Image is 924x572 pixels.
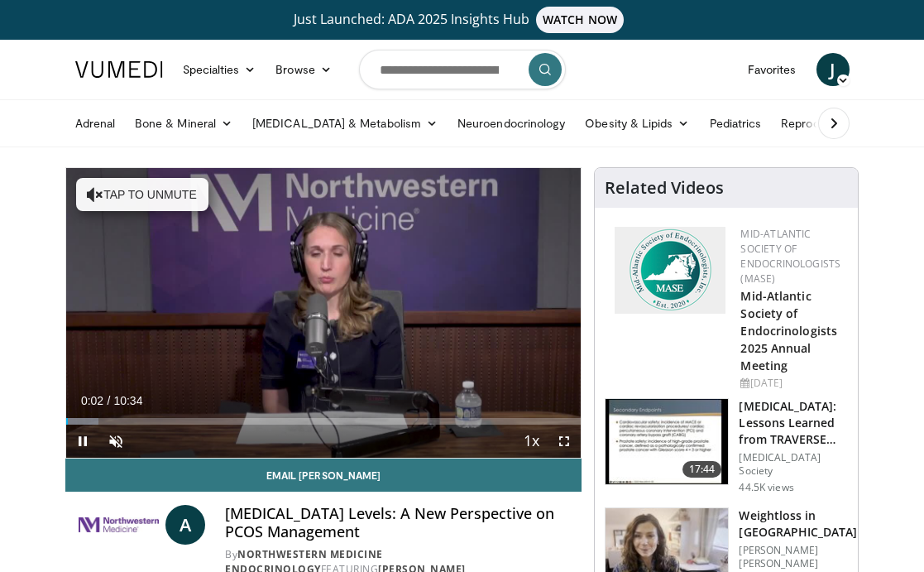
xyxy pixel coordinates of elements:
[605,178,724,198] h4: Related Videos
[108,394,111,407] span: /
[739,481,793,494] p: 44.5K views
[359,50,566,89] input: Search topics, interventions
[739,544,857,570] p: [PERSON_NAME] [PERSON_NAME]
[740,227,840,286] a: Mid-Atlantic Society of Endocrinologists (MASE)
[700,107,772,140] a: Pediatrics
[605,398,848,494] a: 17:44 [MEDICAL_DATA]: Lessons Learned from TRAVERSE 2024 [MEDICAL_DATA] Society 44.5K views
[682,461,722,478] span: 17:44
[75,61,163,78] img: VuMedi Logo
[615,227,725,314] img: f382488c-070d-4809-84b7-f09b370f5972.png.150x105_q85_autocrop_double_scale_upscale_version-0.2.png
[65,107,126,140] a: Adrenal
[65,7,859,33] a: Just Launched: ADA 2025 Insights HubWATCH NOW
[740,376,845,391] div: [DATE]
[79,505,160,545] img: Northwestern Medicine Endocrinology
[738,53,807,86] a: Favorites
[242,107,448,140] a: [MEDICAL_DATA] & Metabolism
[81,394,103,407] span: 0:02
[66,425,99,458] button: Pause
[606,399,728,485] img: 1317c62a-2f0d-4360-bee0-b1bff80fed3c.150x105_q85_crop-smart_upscale.jpg
[125,107,242,140] a: Bone & Mineral
[76,178,208,211] button: Tap to unmute
[173,53,266,86] a: Specialties
[65,459,582,492] a: Email [PERSON_NAME]
[739,507,857,541] h3: Weightloss in [GEOGRAPHIC_DATA]
[739,398,848,448] h3: [MEDICAL_DATA]: Lessons Learned from TRAVERSE 2024
[536,7,624,33] span: WATCH NOW
[515,425,548,458] button: Playback Rate
[771,107,862,140] a: Reproductive
[575,107,699,140] a: Obesity & Lipids
[740,288,837,373] a: Mid-Atlantic Society of Endocrinologists 2025 Annual Meeting
[448,107,575,140] a: Neuroendocrinology
[66,418,582,425] div: Progress Bar
[816,53,850,86] a: J
[225,505,568,541] h4: [MEDICAL_DATA] Levels: A New Perspective on PCOS Management
[99,425,132,458] button: Unmute
[266,53,342,86] a: Browse
[66,168,582,458] video-js: Video Player
[739,451,848,478] p: [MEDICAL_DATA] Society
[548,425,581,458] button: Fullscreen
[113,394,142,407] span: 10:34
[165,505,205,545] a: A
